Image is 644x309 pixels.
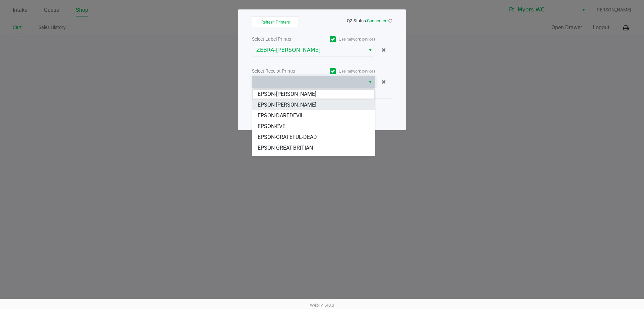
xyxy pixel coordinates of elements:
[258,133,317,141] span: EPSON-GRATEFUL-DEAD
[365,44,375,56] button: Select
[258,90,316,98] span: EPSON-[PERSON_NAME]
[365,76,375,88] button: Select
[258,112,304,120] span: EPSON-DAREDEVIL
[258,101,316,109] span: EPSON-[PERSON_NAME]
[310,303,334,308] span: Web: v1.40.0
[367,18,387,23] span: Connected
[252,16,299,27] button: Refresh Printers
[258,144,313,152] span: EPSON-GREAT-BRITIAN
[347,18,392,23] span: QZ Status:
[314,36,375,42] label: Use network devices
[314,68,375,74] label: Use network devices
[252,68,314,75] div: Select Receipt Printer
[261,20,290,25] span: Refresh Printers
[258,122,285,130] span: EPSON-EVE
[258,155,304,163] span: EPSON-GREEN-DAY
[252,36,314,43] div: Select Label Printer
[256,46,361,54] span: ZEBRA-[PERSON_NAME]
